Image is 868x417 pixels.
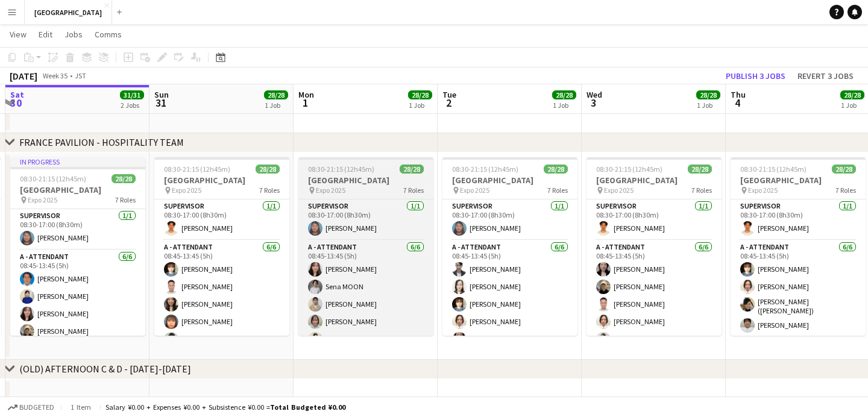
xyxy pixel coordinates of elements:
span: Expo 2025 [316,186,345,195]
span: Sat [10,89,24,100]
span: Expo 2025 [604,186,634,195]
div: 1 Job [265,101,288,110]
button: Budgeted [6,401,56,414]
span: 28/28 [408,90,432,99]
span: 08:30-21:15 (12h45m) [20,174,86,183]
app-job-card: In progress08:30-21:15 (12h45m)28/28[GEOGRAPHIC_DATA] Expo 20257 RolesSUPERVISOR1/108:30-17:00 (8... [10,157,145,336]
h3: [GEOGRAPHIC_DATA] [10,184,145,195]
app-card-role: SUPERVISOR1/108:30-17:00 (8h30m)[PERSON_NAME] [10,209,145,250]
span: Total Budgeted ¥0.00 [270,403,345,412]
span: 28/28 [696,90,720,99]
button: Revert 3 jobs [793,68,858,84]
div: 1 Job [553,101,576,110]
app-card-role: A - ATTENDANT6/608:45-13:45 (5h)[PERSON_NAME][PERSON_NAME][PERSON_NAME][PERSON_NAME][PERSON_NAME] [442,240,577,369]
span: 28/28 [832,165,856,174]
span: Expo 2025 [460,186,489,195]
a: View [5,27,31,42]
app-job-card: 08:30-21:15 (12h45m)28/28[GEOGRAPHIC_DATA] Expo 20257 RolesSUPERVISOR1/108:30-17:00 (8h30m)[PERSO... [587,157,722,336]
span: 28/28 [840,90,864,99]
span: 1 item [66,403,95,412]
app-card-role: SUPERVISOR1/108:30-17:00 (8h30m)[PERSON_NAME] [154,199,289,240]
span: 08:30-21:15 (12h45m) [308,165,374,174]
span: 7 Roles [115,195,136,204]
span: 28/28 [552,90,576,99]
span: 08:30-21:15 (12h45m) [740,165,807,174]
span: 08:30-21:15 (12h45m) [164,165,230,174]
span: 31 [153,96,169,110]
span: 08:30-21:15 (12h45m) [596,165,662,174]
span: Budgeted [19,403,54,412]
a: Comms [90,27,127,42]
span: Mon [298,89,314,100]
span: 28/28 [256,165,280,174]
div: 2 Jobs [121,101,143,110]
span: 28/28 [112,174,136,183]
span: 1 [297,96,314,110]
app-card-role: A - ATTENDANT6/608:45-13:45 (5h)[PERSON_NAME][PERSON_NAME][PERSON_NAME][PERSON_NAME]Kosei INOKUMA [154,240,289,372]
span: 3 [585,96,602,110]
span: Expo 2025 [28,195,57,204]
span: 28/28 [544,165,568,174]
div: JST [75,71,86,80]
h3: [GEOGRAPHIC_DATA] [298,175,433,186]
a: Jobs [60,27,87,42]
span: Expo 2025 [748,186,778,195]
div: Salary ¥0.00 + Expenses ¥0.00 + Subsistence ¥0.00 = [105,403,345,412]
div: FRANCE PAVILION - HOSPITALITY TEAM [19,136,184,148]
span: 28/28 [688,165,712,174]
span: View [10,29,27,40]
span: 7 Roles [403,186,424,195]
app-job-card: 08:30-21:15 (12h45m)28/28[GEOGRAPHIC_DATA] Expo 20257 RolesSUPERVISOR1/108:30-17:00 (8h30m)[PERSO... [298,157,433,336]
app-card-role: A - ATTENDANT6/608:45-13:45 (5h)[PERSON_NAME][PERSON_NAME][PERSON_NAME][PERSON_NAME] [10,250,145,378]
span: Week 35 [40,71,70,80]
app-card-role: A - ATTENDANT6/608:45-13:45 (5h)[PERSON_NAME]Sena MOON[PERSON_NAME][PERSON_NAME][PERSON_NAME] [298,240,433,369]
app-card-role: SUPERVISOR1/108:30-17:00 (8h30m)[PERSON_NAME] [731,199,866,240]
app-card-role: SUPERVISOR1/108:30-17:00 (8h30m)[PERSON_NAME] [587,199,722,240]
app-job-card: 08:30-21:15 (12h45m)28/28[GEOGRAPHIC_DATA] Expo 20257 RolesSUPERVISOR1/108:30-17:00 (8h30m)[PERSO... [731,157,866,336]
span: 08:30-21:15 (12h45m) [452,165,518,174]
div: [DATE] [10,70,37,82]
app-card-role: SUPERVISOR1/108:30-17:00 (8h30m)[PERSON_NAME] [442,199,577,240]
span: 2 [441,96,456,110]
h3: [GEOGRAPHIC_DATA] [154,175,289,186]
span: Jobs [64,29,83,40]
app-card-role: SUPERVISOR1/108:30-17:00 (8h30m)[PERSON_NAME] [298,199,433,240]
h3: [GEOGRAPHIC_DATA] [587,175,722,186]
app-job-card: 08:30-21:15 (12h45m)28/28[GEOGRAPHIC_DATA] Expo 20257 RolesSUPERVISOR1/108:30-17:00 (8h30m)[PERSO... [154,157,289,336]
span: 28/28 [400,165,424,174]
div: 1 Job [841,101,864,110]
app-job-card: 08:30-21:15 (12h45m)28/28[GEOGRAPHIC_DATA] Expo 20257 RolesSUPERVISOR1/108:30-17:00 (8h30m)[PERSO... [442,157,577,336]
span: Expo 2025 [172,186,201,195]
div: In progress [10,157,145,167]
div: 1 Job [697,101,720,110]
span: 30 [8,96,24,110]
div: (OLD) AFTERNOON C & D - [DATE]-[DATE] [19,363,191,375]
h3: [GEOGRAPHIC_DATA] [731,175,866,186]
span: 7 Roles [835,186,856,195]
span: 31/31 [120,90,144,99]
span: 28/28 [264,90,288,99]
app-card-role: A - ATTENDANT6/608:45-13:45 (5h)[PERSON_NAME][PERSON_NAME][PERSON_NAME]([PERSON_NAME])[PERSON_NAME] [731,240,866,372]
span: Comms [95,29,122,40]
span: 7 Roles [691,186,712,195]
h3: [GEOGRAPHIC_DATA] [442,175,577,186]
span: Tue [442,89,456,100]
app-card-role: A - ATTENDANT6/608:45-13:45 (5h)[PERSON_NAME][PERSON_NAME][PERSON_NAME][PERSON_NAME][PERSON_NAME] [587,240,722,369]
button: Publish 3 jobs [721,68,790,84]
span: 4 [729,96,746,110]
span: Edit [39,29,52,40]
button: [GEOGRAPHIC_DATA] [25,1,112,24]
span: 7 Roles [259,186,280,195]
span: Thu [731,89,746,100]
span: Wed [587,89,602,100]
span: 7 Roles [547,186,568,195]
a: Edit [34,27,57,42]
span: Sun [154,89,169,100]
div: 1 Job [409,101,432,110]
